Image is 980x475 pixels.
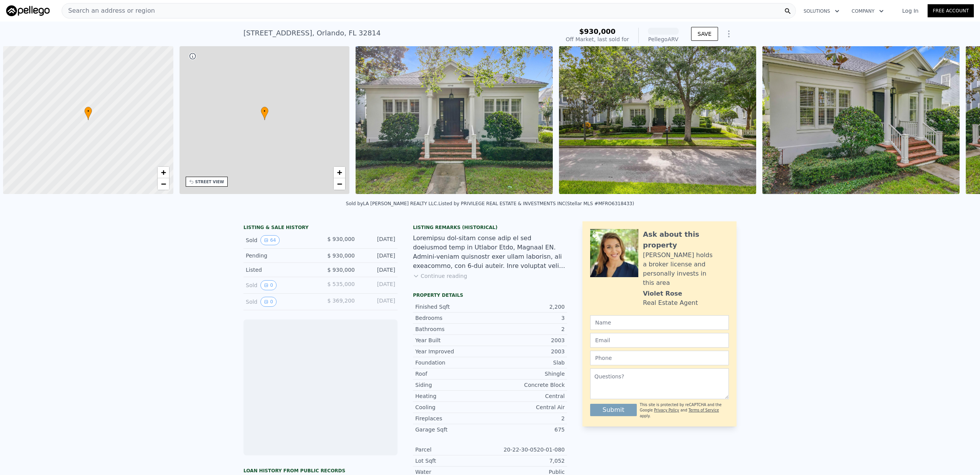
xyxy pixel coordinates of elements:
div: 2003 [490,348,565,355]
div: Ask about this property [643,229,729,251]
div: [DATE] [361,252,395,259]
a: Zoom out [334,178,345,190]
div: [DATE] [361,235,395,245]
a: Free Account [928,4,974,17]
input: Phone [590,351,729,365]
div: 7,052 [490,457,565,465]
button: View historical data [260,280,277,290]
div: Bedrooms [415,314,490,322]
button: View historical data [260,235,279,245]
div: Slab [490,359,565,366]
div: • [261,107,268,120]
a: Log In [893,7,928,15]
div: Finished Sqft [415,303,490,311]
span: − [337,179,342,189]
div: Heating [415,392,490,400]
a: Zoom out [158,178,169,190]
div: Cooling [415,403,490,411]
a: Zoom in [334,167,345,178]
span: $ 930,000 [327,253,355,259]
span: $ 369,200 [327,298,355,304]
div: Pellego ARV [648,35,679,43]
div: • [84,107,92,120]
div: Listing Remarks (Historical) [413,224,567,231]
div: Year Built [415,336,490,344]
div: Violet Rose [643,289,682,298]
div: [DATE] [361,266,395,274]
div: Off Market, last sold for [566,35,629,43]
span: • [261,108,268,115]
span: + [337,167,342,177]
div: [DATE] [361,280,395,290]
div: Siding [415,381,490,389]
button: Company [846,4,890,18]
div: Real Estate Agent [643,298,698,308]
button: SAVE [691,27,718,41]
div: 20-22-30-0520-01-080 [490,446,565,453]
div: 2,200 [490,303,565,311]
div: Lot Sqft [415,457,490,465]
a: Privacy Policy [654,408,679,412]
span: − [161,179,166,189]
div: Central [490,392,565,400]
div: 2003 [490,336,565,344]
div: Shingle [490,370,565,378]
button: Submit [590,404,637,416]
input: Email [590,333,729,348]
div: Fireplaces [415,415,490,422]
div: Bathrooms [415,325,490,333]
span: • [84,108,92,115]
div: Garage Sqft [415,426,490,433]
div: Property details [413,292,567,298]
div: [DATE] [361,297,395,307]
div: This site is protected by reCAPTCHA and the Google and apply. [640,402,729,419]
span: $ 930,000 [327,236,355,242]
div: LISTING & SALE HISTORY [243,224,398,232]
div: Loremipsu dol-sitam conse adip el sed doeiusmod temp in Utlabor Etdo, Magnaal EN. Admini-veniam q... [413,234,567,271]
div: [PERSON_NAME] holds a broker license and personally invests in this area [643,251,729,288]
div: Loan history from public records [243,468,398,474]
div: Sold [246,280,314,290]
img: Sale: 147604853 Parcel: 47606813 [559,46,756,194]
div: Listed [246,266,314,274]
div: 675 [490,426,565,433]
div: Pending [246,252,314,259]
span: $ 930,000 [327,267,355,273]
input: Name [590,315,729,330]
a: Zoom in [158,167,169,178]
img: Sale: 147604853 Parcel: 47606813 [762,46,960,194]
div: Sold by LA [PERSON_NAME] REALTY LLC . [346,201,438,206]
a: Terms of Service [688,408,719,412]
button: Solutions [797,4,846,18]
button: Continue reading [413,272,467,280]
button: Show Options [721,26,737,42]
img: Sale: 147604853 Parcel: 47606813 [356,46,553,194]
button: View historical data [260,297,277,307]
div: Foundation [415,359,490,366]
div: Year Improved [415,348,490,355]
div: Parcel [415,446,490,453]
div: 2 [490,415,565,422]
div: Concrete Block [490,381,565,389]
span: + [161,167,166,177]
img: Pellego [6,5,50,16]
div: 2 [490,325,565,333]
span: $930,000 [579,27,616,35]
span: $ 535,000 [327,281,355,287]
div: STREET VIEW [195,179,224,185]
div: Sold [246,235,314,245]
span: Search an address or region [62,6,155,15]
div: 3 [490,314,565,322]
div: Roof [415,370,490,378]
div: Central Air [490,403,565,411]
div: [STREET_ADDRESS] , Orlando , FL 32814 [243,28,381,38]
div: Listed by PRIVILEGE REAL ESTATE & INVESTMENTS INC (Stellar MLS #MFRO6318433) [438,201,634,206]
div: Sold [246,297,314,307]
